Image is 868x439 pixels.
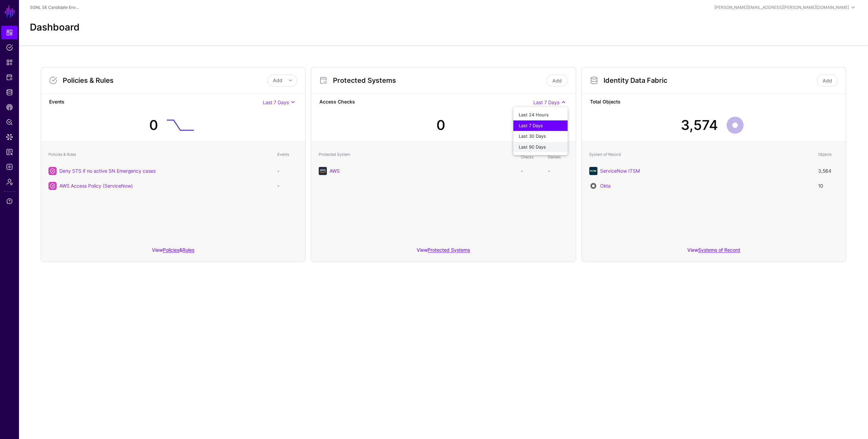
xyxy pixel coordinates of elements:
a: Deny STS if no active SN Emergency cases [59,168,156,174]
span: Last 7 Days [263,99,289,105]
a: Policy Lens [1,115,18,129]
div: 0 [436,115,445,135]
a: ServiceNow ITSM [600,168,640,174]
button: Last 30 Days [513,131,568,142]
h3: Policies & Rules [63,76,268,84]
a: Identity Data Fabric [1,85,18,99]
a: Policies [1,41,18,54]
img: svg+xml;base64,PHN2ZyB3aWR0aD0iNjQiIGhlaWdodD0iNjQiIHZpZXdCb3g9IjAgMCA2NCA2NCIgZmlsbD0ibm9uZSIgeG... [319,167,327,175]
td: - [545,164,572,178]
a: Policies [163,247,179,253]
a: Okta [600,183,611,189]
strong: Events [49,98,263,107]
span: Support [6,198,13,205]
th: Events [274,146,301,164]
a: Snippets [1,56,18,69]
a: Systems of Record [698,247,740,253]
a: Dashboard [1,26,18,39]
a: AWS [330,168,340,174]
span: Policies [6,44,13,51]
span: Access Reporting [6,149,13,155]
a: SGNL [4,4,16,19]
div: View [311,242,575,262]
img: svg+xml;base64,PHN2ZyB3aWR0aD0iNjQiIGhlaWdodD0iNjQiIHZpZXdCb3g9IjAgMCA2NCA2NCIgZmlsbD0ibm9uZSIgeG... [589,182,597,190]
td: 3,564 [815,164,842,178]
span: Add [273,77,282,83]
a: Rules [182,247,194,253]
a: Protected Systems [1,71,18,84]
strong: Access Checks [319,98,533,107]
a: Add [817,75,838,87]
span: Last 24 Hours [519,112,549,117]
a: SGNL SE Candidate Env... [30,5,79,10]
span: CAEP Hub [6,104,13,111]
span: Last 7 Days [533,99,559,105]
a: Admin [1,175,18,189]
h2: Dashboard [30,22,80,33]
th: System of Record [586,146,815,164]
th: Objects [815,146,842,164]
button: Last 7 Days [513,120,568,131]
a: Access Reporting [1,145,18,159]
th: Policies & Rules [45,146,274,164]
a: CAEP Hub [1,100,18,114]
span: Dashboard [6,29,13,36]
td: 10 [815,178,842,193]
span: Admin [6,178,13,185]
span: Last 90 Days [519,144,546,150]
a: Logs [1,160,18,174]
span: Logs [6,164,13,170]
span: Protected Systems [6,74,13,81]
h3: Identity Data Fabric [604,76,815,84]
th: Protected System [315,146,517,164]
span: Data Lens [6,134,13,140]
div: View [582,242,846,262]
img: svg+xml;base64,PHN2ZyB3aWR0aD0iNjQiIGhlaWdodD0iNjQiIHZpZXdCb3g9IjAgMCA2NCA2NCIgZmlsbD0ibm9uZSIgeG... [589,167,597,175]
a: Add [547,75,568,87]
td: - [274,164,301,178]
a: AWS Access Policy (ServiceNow) [59,183,133,189]
strong: Total Objects [590,98,838,107]
button: Last 90 Days [513,142,568,153]
td: - [517,164,545,178]
div: 3,574 [681,115,718,135]
a: Data Lens [1,130,18,144]
a: Protected Systems [428,247,470,253]
div: View & [41,242,305,262]
button: Last 24 Hours [513,110,568,120]
span: Identity Data Fabric [6,89,13,96]
span: Last 30 Days [519,133,546,139]
span: Snippets [6,59,13,66]
h3: Protected Systems [333,76,545,84]
div: [PERSON_NAME][EMAIL_ADDRESS][PERSON_NAME][DOMAIN_NAME] [714,4,849,11]
span: Policy Lens [6,119,13,126]
div: 0 [149,115,158,135]
td: - [274,178,301,193]
span: Last 7 Days [519,123,543,128]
